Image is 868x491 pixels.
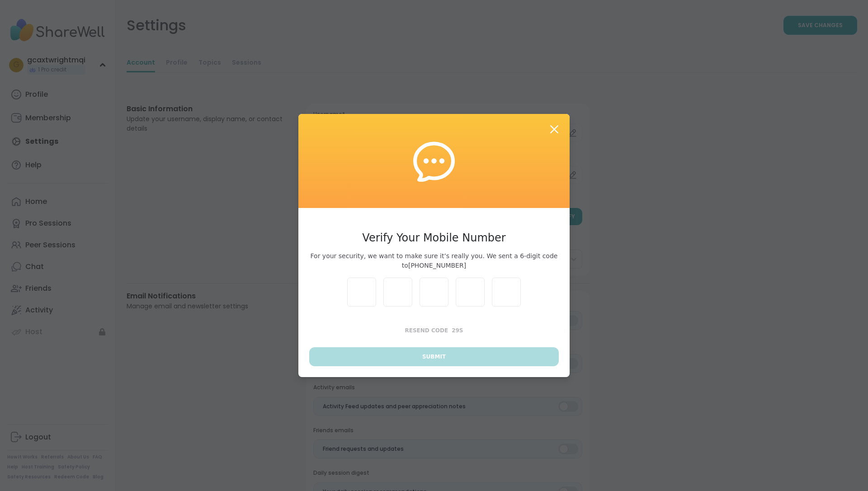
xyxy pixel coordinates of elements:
[405,327,448,334] span: Resend Code
[422,353,446,361] span: Submit
[309,321,559,340] button: Resend Code29s
[309,230,559,246] h3: Verify Your Mobile Number
[309,251,559,270] span: For your security, we want to make sure it’s really you. We sent a 6-digit code to [PHONE_NUMBER]
[452,327,463,334] span: 29 s
[309,347,559,366] button: Submit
